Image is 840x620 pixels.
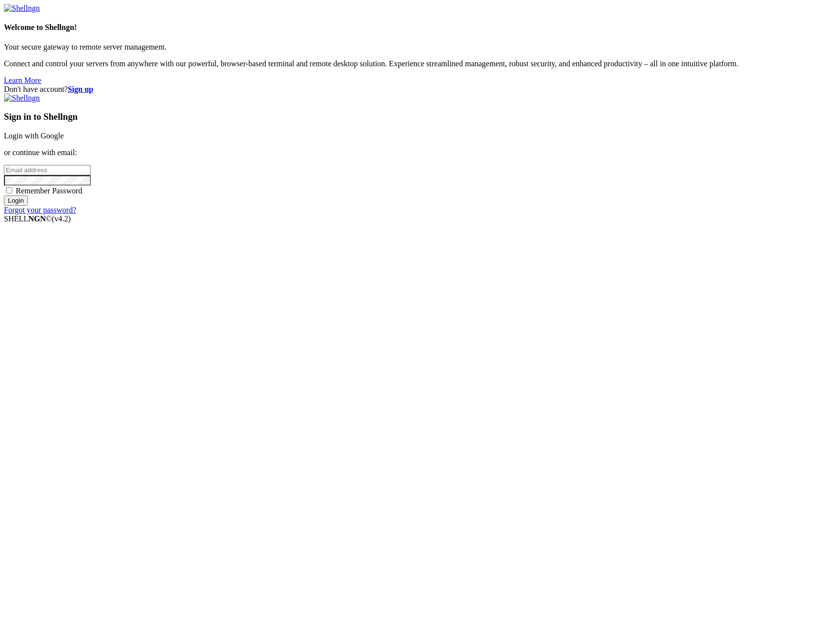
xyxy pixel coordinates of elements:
div: Don't have account? [4,85,836,94]
p: Connect and control your servers from anywhere with our powerful, browser-based terminal and remo... [4,59,836,68]
span: 4.2.0 [52,215,71,223]
span: Remember Password [16,187,82,195]
a: Forgot your password? [4,206,76,214]
img: Shellngn [4,4,40,13]
h4: Welcome to Shellngn! [4,23,836,32]
img: Shellngn [4,94,40,103]
b: NGN [28,215,46,223]
a: Learn More [4,76,41,84]
a: Login with Google [4,132,64,140]
p: Your secure gateway to remote server management. [4,43,836,52]
a: Sign up [68,85,93,93]
input: Remember Password [6,187,12,193]
p: or continue with email: [4,148,836,157]
h3: Sign in to Shellngn [4,111,836,122]
span: SHELL © [4,215,71,223]
input: Login [4,195,28,206]
input: Email address [4,165,91,175]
